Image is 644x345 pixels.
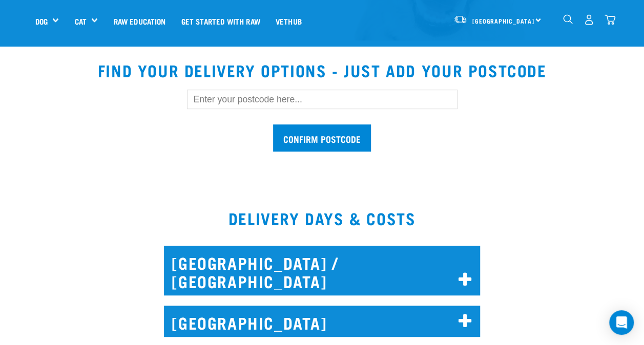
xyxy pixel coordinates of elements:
[453,15,467,24] img: van-moving.png
[106,1,173,41] a: Raw Education
[268,1,309,41] a: Vethub
[472,19,534,23] span: [GEOGRAPHIC_DATA]
[164,306,480,337] h2: [GEOGRAPHIC_DATA]
[174,1,268,41] a: Get started with Raw
[563,14,573,24] img: home-icon-1@2x.png
[74,15,86,27] a: Cat
[605,14,615,25] img: home-icon@2x.png
[584,14,594,25] img: user.png
[35,15,48,27] a: Dog
[164,246,480,295] h2: [GEOGRAPHIC_DATA] / [GEOGRAPHIC_DATA]
[187,90,458,109] input: Enter your postcode here...
[273,124,371,152] input: Confirm postcode
[12,61,632,79] h2: Find your delivery options - just add your postcode
[609,310,634,335] div: Open Intercom Messenger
